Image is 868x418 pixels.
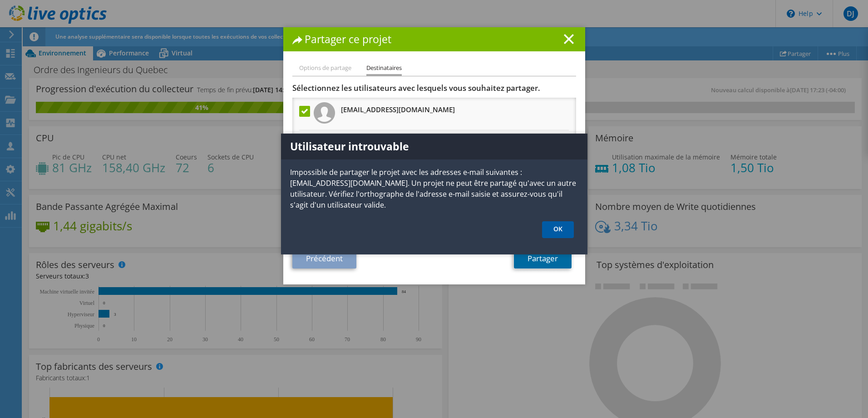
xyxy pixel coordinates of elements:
a: Partager [514,249,572,269]
a: OK [542,221,574,238]
h1: Utilisateur introuvable [281,134,587,159]
li: Options de partage [299,63,351,74]
h3: Sélectionnez les utilisateurs avec lesquels vous souhaitez partager. [292,83,576,93]
h1: Partager ce projet [292,34,576,45]
img: user.png [314,102,335,124]
p: Impossible de partager le projet avec les adresses e-mail suivantes : [EMAIL_ADDRESS][DOMAIN_NAME... [281,167,587,210]
li: Destinataires [366,63,402,76]
a: Précédent [292,249,356,269]
h3: [EMAIL_ADDRESS][DOMAIN_NAME] [341,102,455,117]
